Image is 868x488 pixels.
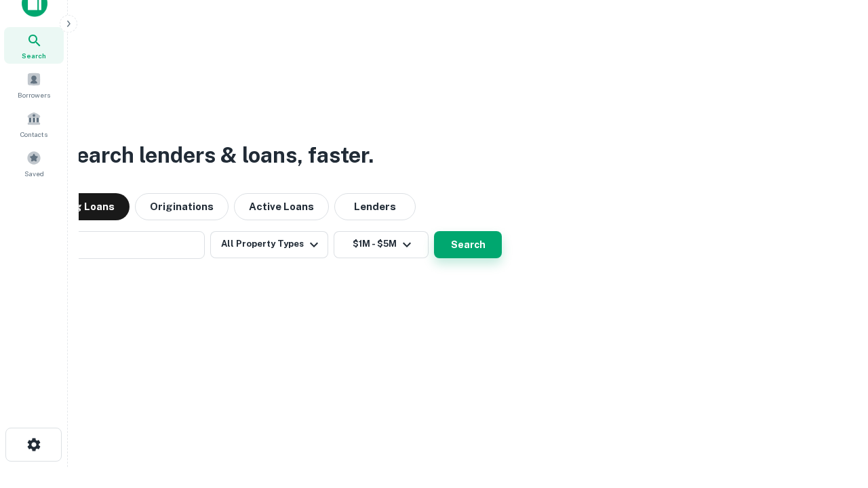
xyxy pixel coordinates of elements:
[18,89,50,100] span: Borrowers
[4,106,64,142] a: Contacts
[24,168,44,179] span: Saved
[434,231,502,258] button: Search
[800,380,868,445] iframe: Chat Widget
[4,66,64,103] a: Borrowers
[334,193,416,220] button: Lenders
[234,193,329,220] button: Active Loans
[135,193,229,220] button: Originations
[62,139,374,171] h3: Search lenders & loans, faster.
[20,129,47,140] span: Contacts
[210,231,328,258] button: All Property Types
[4,27,64,64] a: Search
[4,145,64,182] a: Saved
[22,50,46,61] span: Search
[334,231,429,258] button: $1M - $5M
